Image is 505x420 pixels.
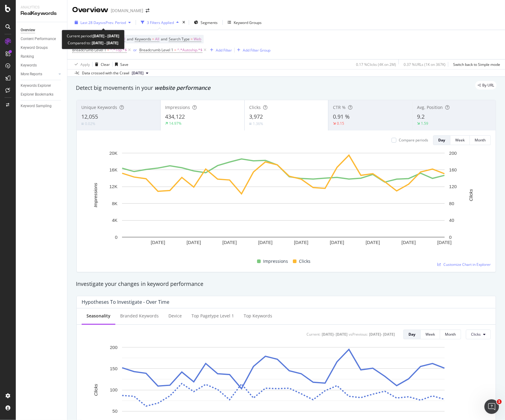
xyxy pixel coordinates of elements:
[449,167,457,172] text: 160
[403,330,421,339] button: Day
[102,20,126,25] span: vs Prev. Period
[244,313,272,319] div: Top Keywords
[187,240,201,245] text: [DATE]
[109,167,117,172] text: 16K
[482,83,494,87] span: By URL
[72,5,108,15] div: Overview
[112,201,117,206] text: 8K
[80,20,102,25] span: Last 28 Days
[151,240,165,245] text: [DATE]
[191,36,193,42] span: =
[67,32,119,39] div: Current period:
[110,387,117,392] text: 100
[81,113,98,120] span: 12,055
[243,48,270,53] div: Add Filter Group
[366,240,380,245] text: [DATE]
[337,121,344,126] div: 0.15
[249,113,263,120] span: 3,972
[85,121,95,126] div: 0.02%
[93,183,98,207] text: Impressions
[191,313,234,319] div: Top pagetype Level 1
[147,20,174,25] div: 3 Filters Applied
[470,135,491,145] button: Month
[168,313,182,319] div: Device
[466,330,491,339] button: Clicks
[138,18,181,27] button: 3 Filters Applied
[253,121,263,126] div: 1.36%
[404,62,446,67] div: 0.37 % URLs ( 1K on 367K )
[111,8,143,14] div: [DOMAIN_NAME]
[135,36,151,42] span: Keywords
[417,104,443,110] span: Avg. Position
[475,81,497,90] div: legacy label
[21,36,56,42] div: Content Performance
[139,47,173,52] span: Breadcrumb Level 1
[475,137,486,143] div: Month
[21,53,34,60] div: Ranking
[174,47,176,52] span: =
[433,135,450,145] button: Day
[21,45,63,51] a: Keyword Groups
[402,240,416,245] text: [DATE]
[194,35,201,43] span: Web
[21,62,63,69] a: Keywords
[165,104,190,110] span: Impressions
[450,135,470,145] button: Week
[225,18,264,27] button: Keyword Groups
[21,62,37,69] div: Keywords
[133,47,137,53] button: or
[72,47,106,52] span: Breadcrumb Level 1
[294,240,308,245] text: [DATE]
[120,313,159,319] div: Branded Keywords
[425,332,435,337] div: Week
[177,46,202,54] span: ^.*Autoship.*$
[21,71,57,77] a: More Reports
[82,150,485,256] svg: A chart.
[107,47,109,52] span: =
[110,344,117,350] text: 200
[235,46,270,54] button: Add Filter Group
[443,262,491,267] span: Customize Chart in Explorer
[93,384,98,396] text: Clicks
[80,62,90,67] div: Apply
[169,36,190,42] span: Search Type
[152,36,154,42] span: =
[449,235,452,240] text: 0
[133,47,137,52] div: or
[330,240,344,245] text: [DATE]
[132,70,144,76] span: 2025 Sep. 20th
[201,20,218,25] span: Segments
[449,218,454,223] text: 40
[169,121,181,126] div: 14.97%
[112,218,117,223] text: 4K
[109,151,117,156] text: 20K
[76,280,497,288] div: Investigate your changes in keyword performance
[21,36,63,42] a: Content Performance
[181,19,186,25] div: times
[249,104,261,110] span: Clicks
[113,59,128,69] button: Save
[249,123,252,125] img: Equal
[440,330,461,339] button: Month
[110,366,117,371] text: 150
[216,48,232,53] div: Add Filter
[127,36,133,42] span: and
[21,83,63,89] a: Keywords Explorer
[234,20,262,25] div: Keyword Groups
[21,27,35,33] div: Overview
[349,332,368,337] div: vs Previous :
[455,137,465,143] div: Week
[21,91,63,98] a: Explorer Bookmarks
[165,113,185,120] span: 434,122
[21,53,63,60] a: Ranking
[91,40,118,46] b: [DATE] - [DATE]
[369,332,395,337] div: [DATE] - [DATE]
[453,62,500,67] div: Switch back to Simple mode
[21,71,42,77] div: More Reports
[109,184,117,189] text: 12K
[437,240,452,245] text: [DATE]
[408,332,415,337] div: Day
[21,45,48,51] div: Keyword Groups
[72,59,90,69] button: Apply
